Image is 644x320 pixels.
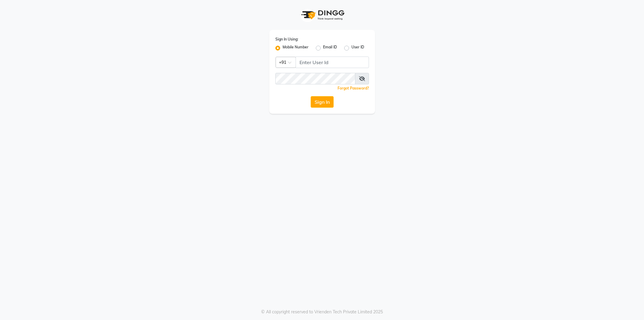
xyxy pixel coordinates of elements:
input: Username [296,57,369,68]
label: Mobile Number [283,44,309,52]
input: Username [275,73,355,84]
label: Email ID [323,44,337,52]
img: logo1.svg [298,6,346,24]
label: User ID [351,44,364,52]
a: Forgot Password? [338,86,369,90]
button: Sign In [311,96,334,108]
label: Sign In Using: [275,37,298,42]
